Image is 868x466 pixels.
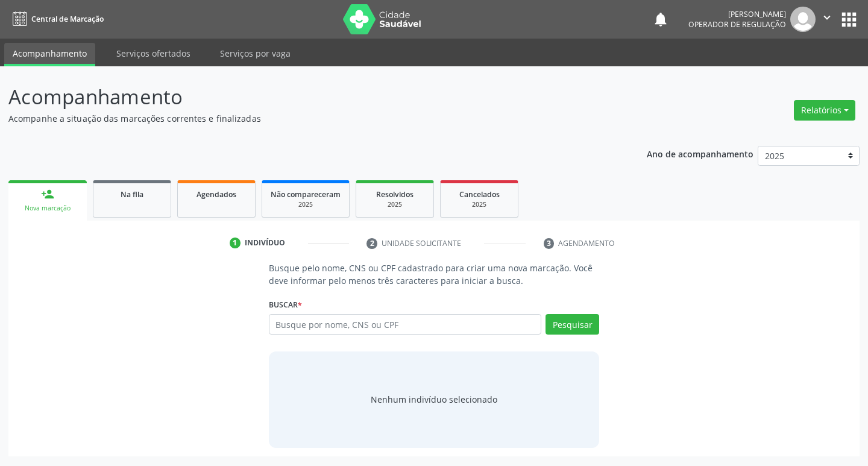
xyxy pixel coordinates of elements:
[212,43,299,64] a: Serviços por vaga
[41,187,54,201] div: person_add
[108,43,199,64] a: Serviços ofertados
[449,200,509,209] div: 2025
[376,189,414,200] span: Resolvidos
[371,393,497,406] div: Nenhum indivíduo selecionado
[546,314,599,335] button: Pesquisar
[121,189,143,200] span: Na fila
[365,200,425,209] div: 2025
[230,238,241,248] div: 1
[8,82,604,112] p: Acompanhamento
[8,112,604,125] p: Acompanhe a situação das marcações correntes e finalizadas
[790,7,816,32] img: img
[652,11,669,28] button: notifications
[271,189,341,200] span: Não compareceram
[647,146,753,161] p: Ano de acompanhamento
[269,262,600,287] p: Busque pelo nome, CNS ou CPF cadastrado para criar uma nova marcação. Você deve informar pelo men...
[197,189,236,200] span: Agendados
[459,189,500,200] span: Cancelados
[838,9,860,30] button: apps
[688,19,786,30] span: Operador de regulação
[31,14,104,24] span: Central de Marcação
[245,238,285,248] div: Indivíduo
[820,11,834,24] i: 
[688,9,786,19] div: [PERSON_NAME]
[816,7,838,32] button: 
[269,314,542,335] input: Busque por nome, CNS ou CPF
[17,204,78,213] div: Nova marcação
[4,43,95,66] a: Acompanhamento
[794,100,855,121] button: Relatórios
[8,9,104,29] a: Central de Marcação
[269,295,302,314] label: Buscar
[271,200,341,209] div: 2025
